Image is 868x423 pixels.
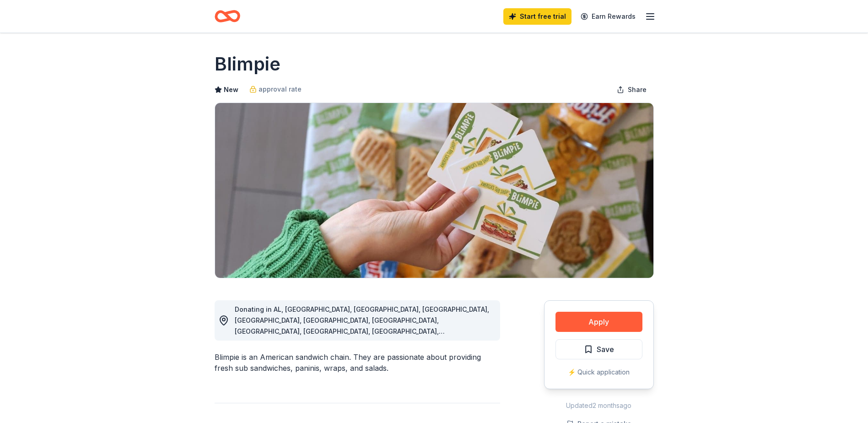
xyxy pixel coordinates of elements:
[249,84,302,95] a: approval rate
[215,103,653,278] img: Image for Blimpie
[503,8,571,25] a: Start free trial
[544,400,654,411] div: Updated 2 months ago
[215,352,500,374] div: Blimpie is an American sandwich chain. They are passionate about providing fresh sub sandwiches, ...
[215,51,280,77] h1: Blimpie
[215,5,240,27] a: Home
[628,84,647,95] span: Share
[224,84,238,95] span: New
[235,305,489,412] span: Donating in AL, [GEOGRAPHIC_DATA], [GEOGRAPHIC_DATA], [GEOGRAPHIC_DATA], [GEOGRAPHIC_DATA], [GEOG...
[555,339,642,359] button: Save
[609,81,654,99] button: Share
[555,312,642,332] button: Apply
[259,84,302,95] span: approval rate
[575,8,641,25] a: Earn Rewards
[597,343,614,355] span: Save
[555,367,642,378] div: ⚡️ Quick application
